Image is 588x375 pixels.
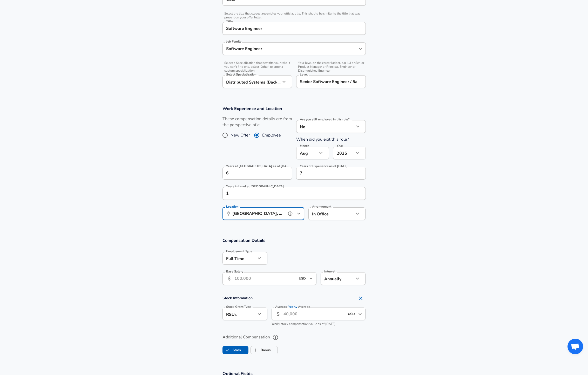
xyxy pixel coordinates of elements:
[295,210,302,217] button: Open
[226,73,256,76] label: Select Specialization
[226,165,289,168] label: Years at [GEOGRAPHIC_DATA] as of [DATE]
[308,207,347,220] div: In Office
[226,305,251,308] label: Stock Grant Type
[300,144,309,147] label: Month
[226,270,243,273] label: Base Salary
[222,187,354,200] input: 1
[296,61,366,73] span: Your level on the career ladder. e.g. L3 or Senior Product Manager or Principal Engineer or Disti...
[222,12,366,19] span: Select the title that closest resembles your official title. This should be similar to the title ...
[222,333,366,342] label: Additional Compensation
[222,106,366,112] h3: Work Experience and Location
[297,275,308,283] input: USD
[346,310,357,318] input: USD
[226,185,284,188] label: Years in Level at [GEOGRAPHIC_DATA]
[222,293,366,303] h4: Stock Information
[286,210,294,217] button: help
[226,40,241,43] label: Job Family
[226,250,252,253] label: Employment Type
[321,272,354,285] div: Annually
[223,345,233,355] span: Stock
[337,144,343,147] label: Year
[296,147,317,159] div: Aug
[357,45,364,52] button: Open
[300,118,349,121] label: Are you still employed in this role?
[296,120,354,133] div: No
[234,272,296,285] input: 100,000
[288,305,297,309] span: Yearly
[300,73,308,76] label: Level
[222,75,281,88] div: Distributed Systems (Back-End)
[355,293,366,303] button: Remove Section
[222,237,366,243] h3: Compensation Details
[222,61,292,73] span: Select a Specialization that best fits your role. If you can't find one, select 'Other' to enter ...
[307,275,315,282] button: Open
[222,308,256,320] div: RSUs
[251,346,278,354] button: BonusBonus
[225,45,356,53] input: Software Engineer
[275,305,310,308] label: Average Average
[262,132,281,138] span: Employee
[222,346,248,354] button: StockStock
[296,167,354,180] input: 7
[356,310,364,318] button: Open
[251,345,271,355] label: Bonus
[333,147,354,159] div: 2025
[225,24,363,32] input: Software Engineer
[299,78,363,86] input: L3
[226,20,233,23] label: Title
[272,322,336,326] span: Yearly stock compensation value as of [DATE].
[231,132,250,138] span: New Offer
[312,205,331,208] label: Arrangement
[226,205,238,208] label: Location
[222,252,256,265] div: Full Time
[567,339,583,354] div: Open chat
[296,137,349,142] label: When did you exit this role?
[300,165,348,168] label: Years of Experience as of [DATE]
[222,116,292,128] label: These compensation details are from the perspective of a:
[283,308,345,320] input: 40,000
[324,270,335,273] label: Interval
[251,345,261,355] span: Bonus
[223,345,241,355] label: Stock
[271,333,280,342] button: help
[222,167,281,180] input: 0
